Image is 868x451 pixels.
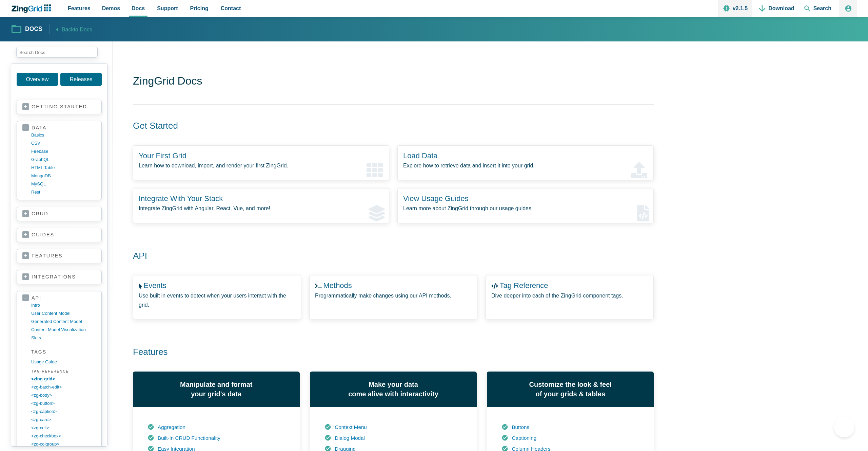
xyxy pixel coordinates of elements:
input: search input [16,47,98,58]
a: getting started [22,104,96,110]
a: Load Data [403,151,438,160]
a: GraphQL [31,156,96,164]
a: <zg-colgroup> [31,440,96,448]
a: Backto Docs [49,24,92,34]
a: slots [31,334,96,342]
span: to Docs [74,27,92,33]
a: <zg-batch-edit> [31,383,96,391]
span: Demos [102,4,120,13]
p: Dive deeper into each of the ZingGrid component tags. [491,291,648,300]
p: Integrate ZingGrid with Angular, React, Vue, and more! [139,204,383,213]
a: View Usage Guides [403,194,469,203]
a: Tag Reference [499,281,548,290]
a: crud [22,211,96,217]
a: Releases [60,73,102,86]
a: HTML table [31,164,96,172]
iframe: Toggle Customer Support [834,417,854,437]
a: CSV [31,139,96,147]
a: Built-In CRUD Functionality [158,435,220,441]
a: <zg-body> [31,391,96,399]
a: data [22,125,96,131]
a: Your First Grid [139,151,186,160]
a: Buttons [512,424,529,430]
p: Use built in events to detect when your users interact with the grid. [139,291,295,309]
a: Aggregation [158,424,185,430]
a: features [22,253,96,259]
a: guides [22,232,96,238]
a: MongoDB [31,172,96,180]
span: Features [68,4,91,13]
a: Captioning [512,435,536,441]
h2: API [125,250,646,262]
a: <zg-checkbox> [31,432,96,440]
h2: Features [125,346,646,358]
a: rest [31,188,96,196]
a: Events [143,281,166,290]
span: Pricing [190,4,209,13]
h1: ZingGrid Docs [133,74,654,89]
a: <zg-button> [31,399,96,408]
span: Back [62,25,92,34]
a: Dialog Modal [335,435,365,441]
p: Learn more about ZingGrid through our usage guides [403,204,648,213]
a: generated content model [31,318,96,326]
span: Tag Reference [30,368,96,375]
a: MySQL [31,180,96,188]
span: Docs [132,4,145,13]
a: api [22,295,96,301]
a: user content model [31,309,96,318]
a: content model visualization [31,326,96,334]
a: Methods [323,281,352,290]
a: integrations [22,274,96,281]
span: Contact [221,4,241,13]
a: intro [31,301,96,309]
a: <zg-card> [31,416,96,424]
h3: Make your data come alive with interactivity [320,380,467,399]
a: Context Menu [335,424,367,430]
a: Usage Guide [31,358,96,366]
strong: Docs [25,26,42,32]
a: basics [31,131,96,139]
h2: Get Started [125,120,646,132]
strong: Tags [31,349,96,355]
h3: Manipulate and format your grid's data [143,380,290,399]
a: Overview [17,73,58,86]
a: <zg-cell> [31,424,96,432]
a: firebase [31,147,96,156]
a: Integrate With Your Stack [139,194,223,203]
p: Programmatically make changes using our API methods. [315,291,472,300]
p: Explore how to retrieve data and insert it into your grid. [403,161,648,170]
h3: Customize the look & feel of your grids & tables [497,380,644,399]
a: Docs [12,23,42,35]
span: Support [157,4,178,13]
a: ZingChart Logo. Click to return to the homepage [11,4,55,13]
a: <zg-caption> [31,408,96,416]
a: <zing-grid> [31,375,96,383]
p: Learn how to download, import, and render your first ZingGrid. [139,161,383,170]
